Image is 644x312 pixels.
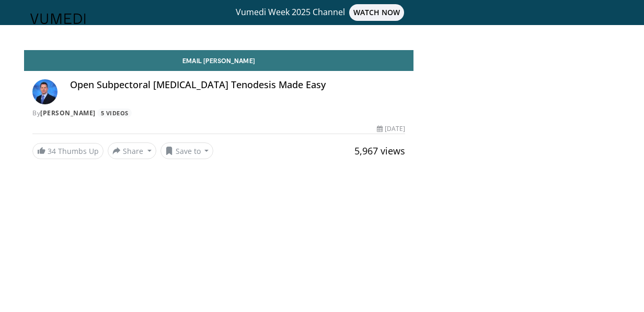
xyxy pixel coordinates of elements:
[160,142,214,159] button: Save to
[32,79,57,104] img: Avatar
[354,145,405,157] span: 5,967 views
[24,50,413,71] a: Email [PERSON_NAME]
[48,146,56,156] span: 34
[32,143,103,159] a: 34 Thumbs Up
[377,124,405,134] div: [DATE]
[108,142,156,159] button: Share
[30,14,86,24] img: VuMedi Logo
[32,109,405,118] div: By
[40,109,96,117] a: [PERSON_NAME]
[70,79,405,91] h4: Open Subpectoral [MEDICAL_DATA] Tenodesis Made Easy
[97,109,132,117] a: 5 Videos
